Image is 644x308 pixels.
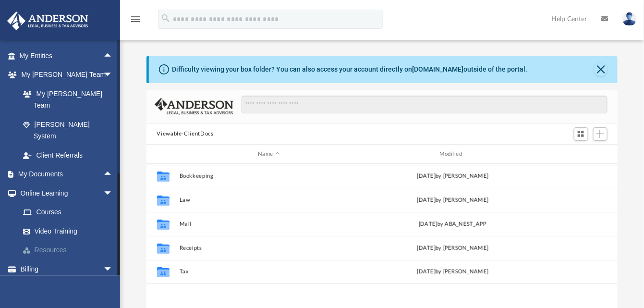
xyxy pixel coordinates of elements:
button: Viewable-ClientDocs [157,130,213,138]
button: Close [594,63,608,76]
span: arrow_drop_up [103,165,122,185]
button: Mail [179,221,359,227]
img: User Pic [622,12,637,26]
div: [DATE] by [PERSON_NAME] [363,244,542,253]
a: menu [130,18,141,25]
button: Add [593,127,608,141]
div: Modified [363,150,542,159]
div: [DATE] by ABA_NEST_APP [363,220,542,229]
span: arrow_drop_down [103,65,122,85]
i: search [160,13,171,24]
div: [DATE] by [PERSON_NAME] [363,172,542,181]
a: Online Learningarrow_drop_down [7,184,127,203]
div: id [150,150,174,159]
a: Video Training [13,222,122,241]
input: Search files and folders [242,96,607,114]
span: arrow_drop_down [103,259,122,279]
i: menu [130,13,141,25]
a: My Entitiesarrow_drop_up [7,46,127,65]
button: Law [179,197,359,203]
img: Anderson Advisors Platinum Portal [4,12,91,30]
a: Courses [13,203,127,222]
button: Bookkeeping [179,173,359,179]
div: [DATE] by [PERSON_NAME] [363,196,542,205]
a: Client Referrals [13,146,122,165]
div: Difficulty viewing your box folder? You can also access your account directly on outside of the p... [172,64,528,74]
a: Billingarrow_drop_down [7,259,127,279]
a: My [PERSON_NAME] Teamarrow_drop_down [7,65,122,85]
a: [PERSON_NAME] System [13,115,122,146]
div: id [547,150,614,159]
span: arrow_drop_up [103,46,122,66]
a: My [PERSON_NAME] Team [13,84,118,115]
span: arrow_drop_down [103,184,122,203]
a: Resources [13,241,127,260]
button: Receipts [179,245,359,251]
div: Name [179,150,358,159]
div: [DATE] by [PERSON_NAME] [363,268,542,276]
button: Tax [179,269,359,275]
a: [DOMAIN_NAME] [413,65,464,73]
button: Switch to Grid View [574,127,588,141]
a: My Documentsarrow_drop_up [7,165,122,184]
